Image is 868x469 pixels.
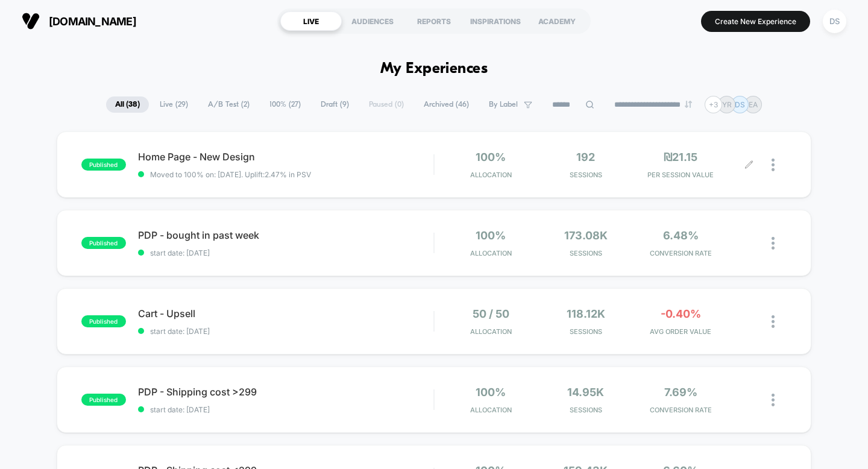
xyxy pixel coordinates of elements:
p: YR [722,100,732,109]
span: A/B Test ( 2 ) [199,96,259,113]
span: published [81,237,126,249]
span: 192 [576,151,595,163]
img: close [772,394,775,406]
span: PER SESSION VALUE [637,171,725,179]
span: ₪21.15 [664,151,697,163]
span: Sessions [541,171,630,179]
span: Sessions [541,327,630,336]
span: 6.48% [663,229,699,242]
span: 173.08k [564,229,608,242]
span: CONVERSION RATE [637,249,725,257]
span: Allocation [470,406,512,414]
img: end [685,101,692,108]
span: Archived ( 46 ) [415,96,478,113]
span: AVG ORDER VALUE [637,327,725,336]
span: 50 / 50 [473,307,509,320]
div: DS [823,10,846,33]
span: Sessions [541,249,630,257]
span: 100% [476,386,506,398]
span: By Label [489,100,518,109]
button: DS [819,9,850,34]
span: Draft ( 9 ) [312,96,358,113]
span: 7.69% [664,386,697,398]
span: published [81,315,126,327]
span: 100% [476,151,506,163]
div: REPORTS [403,11,465,31]
span: published [81,159,126,171]
div: INSPIRATIONS [465,11,526,31]
div: ACADEMY [526,11,588,31]
span: All ( 38 ) [106,96,149,113]
span: Allocation [470,327,512,336]
span: published [81,394,126,406]
span: Allocation [470,249,512,257]
span: Moved to 100% on: [DATE] . Uplift: 2.47% in PSV [150,170,311,179]
span: start date: [DATE] [138,405,434,414]
span: -0.40% [661,307,701,320]
span: start date: [DATE] [138,327,434,336]
h1: My Experiences [380,60,488,78]
span: 100% ( 27 ) [260,96,310,113]
img: close [772,237,775,250]
span: [DOMAIN_NAME] [49,15,136,28]
span: Cart - Upsell [138,307,434,319]
span: CONVERSION RATE [637,406,725,414]
p: EA [749,100,758,109]
button: [DOMAIN_NAME] [18,11,140,31]
button: Create New Experience [701,11,810,32]
span: PDP - Shipping cost >299 [138,386,434,398]
div: + 3 [705,96,722,113]
img: close [772,159,775,171]
div: AUDIENCES [342,11,403,31]
span: Live ( 29 ) [151,96,197,113]
span: start date: [DATE] [138,248,434,257]
span: Allocation [470,171,512,179]
img: close [772,315,775,328]
span: 14.95k [567,386,604,398]
span: Home Page - New Design [138,151,434,163]
span: PDP - bought in past week [138,229,434,241]
span: Sessions [541,406,630,414]
p: DS [735,100,745,109]
span: 100% [476,229,506,242]
span: 118.12k [567,307,605,320]
img: Visually logo [22,12,40,30]
div: LIVE [280,11,342,31]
